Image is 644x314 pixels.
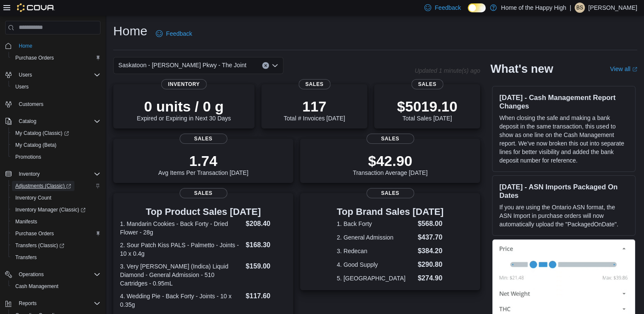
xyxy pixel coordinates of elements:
button: Operations [15,269,47,280]
a: Customers [15,99,47,109]
span: Users [15,70,100,80]
a: Cash Management [12,281,62,291]
p: 1.74 [158,152,249,169]
img: Cova [17,3,55,12]
h3: [DATE] - Cash Management Report Changes [499,93,628,110]
span: Inventory Manager (Classic) [12,205,100,215]
span: Catalog [15,116,100,126]
dd: $384.20 [418,246,444,256]
span: My Catalog (Classic) [15,130,69,137]
div: Total # Invoices [DATE] [283,98,345,122]
button: Catalog [2,115,104,127]
span: Adjustments (Classic) [15,183,71,189]
div: Avg Items Per Transaction [DATE] [158,152,249,176]
span: Home [15,40,100,51]
span: Users [19,71,32,78]
span: Purchase Orders [12,228,100,239]
a: Transfers (Classic) [12,240,68,251]
a: Purchase Orders [12,228,57,239]
span: My Catalog (Beta) [15,142,57,148]
span: Users [12,82,100,92]
button: Inventory [2,168,104,180]
div: Transaction Average [DATE] [353,152,428,176]
span: Customers [19,101,43,108]
span: Promotions [15,154,41,160]
span: My Catalog (Classic) [12,128,100,138]
button: Reports [2,297,104,309]
span: Feedback [166,29,192,38]
button: Purchase Orders [9,52,104,64]
a: Users [12,82,32,92]
span: Transfers (Classic) [12,240,100,251]
button: My Catalog (Beta) [9,139,104,151]
span: Sales [366,188,414,198]
p: [PERSON_NAME] [588,3,637,13]
span: Cash Management [12,281,100,291]
button: Transfers [9,251,104,263]
span: Users [15,83,29,90]
a: Transfers (Classic) [9,240,104,251]
p: When closing the safe and making a bank deposit in the same transaction, this used to show as one... [499,114,628,165]
span: Transfers [12,252,100,263]
button: Clear input [262,62,269,69]
span: Sales [298,79,330,89]
p: $42.90 [353,152,428,169]
dt: 2. Sour Patch Kiss PALS - Palmetto - Joints - 10 x 0.4g [120,241,242,258]
span: Adjustments (Classic) [12,181,100,191]
dt: 4. Good Supply [337,260,414,269]
span: Purchase Orders [15,230,54,237]
button: Open list of options [272,62,278,69]
p: Updated 1 minute(s) ago [415,67,480,74]
span: Inventory [161,79,207,89]
span: Saskatoon - [PERSON_NAME] Pkwy - The Joint [118,60,246,70]
a: My Catalog (Classic) [12,128,72,138]
button: Reports [15,298,40,308]
div: Brieanna Sawchyn [575,3,585,13]
span: Catalog [19,118,36,125]
p: 0 units / 0 g [137,98,231,115]
button: Users [2,69,104,81]
input: Dark Mode [468,3,486,12]
span: Customers [15,99,100,109]
span: Inventory Count [15,194,52,201]
span: Reports [15,298,100,308]
span: Inventory Manager (Classic) [15,206,86,213]
a: Adjustments (Classic) [9,180,104,192]
a: My Catalog (Beta) [12,140,60,150]
div: Expired or Expiring in Next 30 Days [137,98,231,122]
span: Inventory Count [12,193,100,203]
dd: $437.70 [418,232,444,243]
dt: 1. Back Forty [337,220,414,228]
dd: $568.00 [418,219,444,229]
span: Home [19,43,32,49]
span: Sales [180,134,227,144]
span: Sales [366,134,414,144]
span: Manifests [12,217,100,227]
div: Total Sales [DATE] [397,98,458,122]
p: 117 [283,98,345,115]
dd: $168.30 [246,240,286,250]
h2: What's new [490,62,553,76]
a: Feedback [152,25,195,42]
span: Sales [411,79,443,89]
button: Users [9,81,104,93]
h1: Home [113,23,147,40]
span: Feedback [435,3,461,12]
button: Promotions [9,151,104,163]
span: Purchase Orders [12,53,100,63]
dd: $208.40 [246,219,286,229]
span: Promotions [12,152,100,162]
dt: 1. Mandarin Cookies - Back Forty - Dried Flower - 28g [120,220,242,237]
dt: 2. General Admission [337,233,414,242]
dt: 5. [GEOGRAPHIC_DATA] [337,274,414,283]
a: My Catalog (Classic) [9,127,104,139]
dd: $159.00 [246,261,286,271]
span: Operations [19,271,44,278]
button: Operations [2,268,104,280]
button: Manifests [9,216,104,228]
p: | [570,3,571,13]
a: Inventory Count [12,193,55,203]
svg: External link [632,67,637,72]
button: Home [2,40,104,52]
